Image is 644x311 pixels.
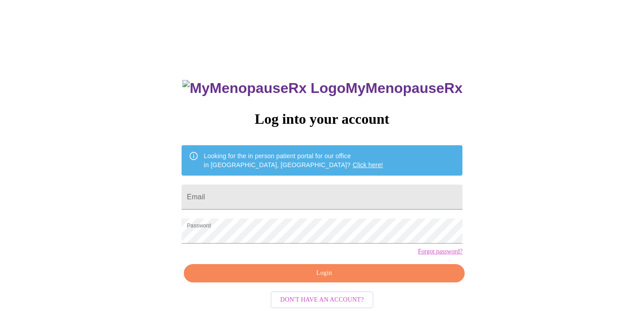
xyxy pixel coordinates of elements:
span: Don't have an account? [280,294,364,306]
a: Don't have an account? [268,295,376,303]
span: Login [194,268,454,279]
div: Looking for the in person patient portal for our office in [GEOGRAPHIC_DATA], [GEOGRAPHIC_DATA]? [204,148,383,173]
h3: Log into your account [182,111,462,127]
button: Don't have an account? [271,291,374,309]
img: MyMenopauseRx Logo [182,80,345,97]
button: Login [184,264,465,282]
a: Forgot password? [418,248,462,255]
a: Click here! [353,161,383,168]
h3: MyMenopauseRx [182,80,462,97]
